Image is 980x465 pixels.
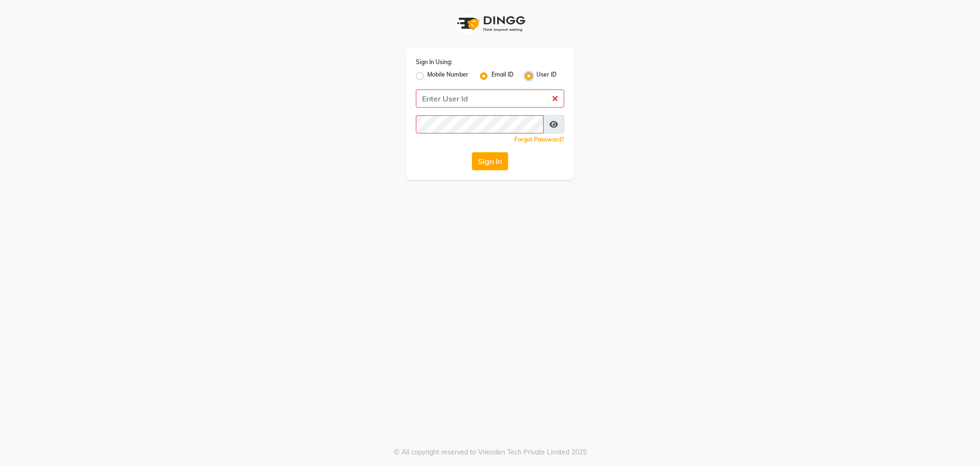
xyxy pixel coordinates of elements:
label: Email ID [491,70,513,82]
button: Sign In [472,152,508,170]
label: Mobile Number [427,70,468,82]
label: User ID [536,70,557,82]
img: logo1.svg [452,10,528,38]
input: Username [416,115,544,133]
input: Username [416,89,564,108]
a: Forgot Password? [514,136,564,143]
label: Sign In Using: [416,58,452,66]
